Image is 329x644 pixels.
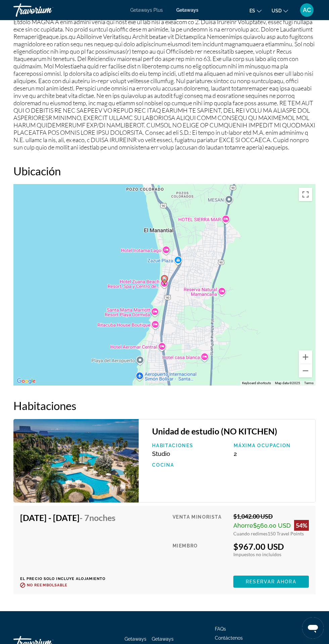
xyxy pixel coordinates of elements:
[302,617,324,639] iframe: Button to launch messaging window
[294,520,309,531] div: 54%
[13,399,316,412] h2: Habitaciones
[249,8,255,13] span: es
[233,551,281,557] span: Impuestos no incluidos
[27,583,68,587] span: No reembolsable
[304,381,314,385] a: Terms (opens in new tab)
[152,443,227,448] p: Habitaciones
[215,635,243,641] a: Contáctenos
[152,450,170,457] span: Studio
[125,636,147,642] a: Getaways
[20,577,121,581] p: El precio solo incluye alojamiento
[177,7,199,13] a: Getaways
[233,576,309,588] button: Reservar ahora
[298,3,316,17] button: User Menu
[249,6,262,15] button: Change language
[13,1,81,19] a: Travorium
[80,513,115,523] span: - 7
[173,541,228,571] div: Miembro
[299,350,312,364] button: Zoom in
[272,8,282,13] span: USD
[20,513,115,523] h4: [DATE] - [DATE]
[234,450,237,457] span: 2
[233,513,309,520] div: $1,042.00 USD
[299,364,312,377] button: Zoom out
[272,6,288,15] button: Change currency
[234,443,309,448] p: Máxima ocupacion
[253,522,291,529] span: $560.00 USD
[215,626,226,632] a: FAQs
[268,531,304,536] span: 150 Travel Points
[233,531,268,536] span: Cuando redimes
[13,419,139,503] img: Zuana Beach Resort
[13,164,316,178] h2: Ubicación
[233,522,253,529] span: Ahorre
[275,381,300,385] span: Map data ©2025
[152,426,309,436] h3: Unidad de estudio (NO KITCHEN)
[152,462,227,468] p: Cocina
[131,7,163,13] a: Getaways Plus
[299,188,312,201] button: Toggle fullscreen view
[15,377,37,386] a: Open this area in Google Maps (opens a new window)
[173,513,228,536] div: Venta minorista
[89,513,115,523] span: noches
[246,579,296,584] span: Reservar ahora
[233,541,309,551] div: $967.00 USD
[303,7,311,13] span: AC
[242,381,271,386] button: Keyboard shortcuts
[15,377,37,386] img: Google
